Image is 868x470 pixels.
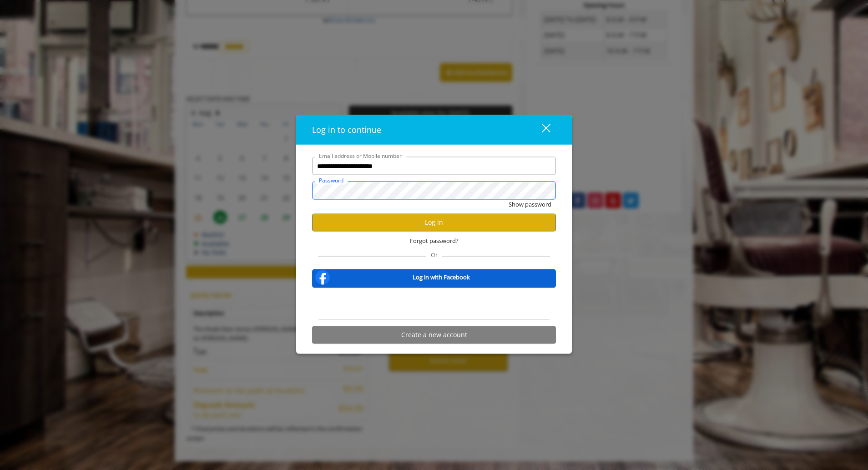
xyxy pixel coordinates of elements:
button: close dialog [525,120,556,139]
button: Create a new account [312,326,556,344]
span: Forgot password? [410,236,459,246]
span: Or [426,250,442,258]
button: Show password [509,200,551,209]
b: Log in with Facebook [413,273,470,282]
span: Log in to continue [312,124,381,135]
img: facebook-logo [313,268,332,286]
input: Email address or Mobile number [312,157,556,175]
iframe: Sign in with Google Button [375,293,493,313]
label: Email address or Mobile number [314,152,406,160]
button: Log in [312,213,556,231]
label: Password [314,176,348,185]
div: close dialog [531,123,550,136]
input: Password [312,182,556,200]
